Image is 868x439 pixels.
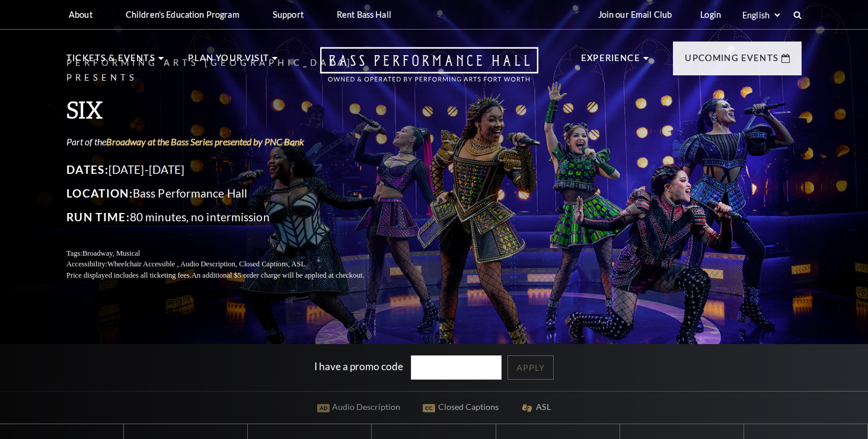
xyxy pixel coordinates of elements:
p: Upcoming Events [685,51,778,72]
span: Broadway, Musical [82,249,140,257]
p: Part of the [66,135,392,148]
p: Tags: [66,248,392,259]
span: Location: [66,186,133,200]
p: [DATE]-[DATE] [66,160,392,179]
p: Bass Performance Hall [66,184,392,203]
span: Dates: [66,163,108,176]
select: Select: [740,9,782,21]
span: Run Time: [66,210,130,224]
p: Plan Your Visit [188,51,269,72]
a: Broadway at the Bass Series presented by PNC Bank [106,136,304,147]
span: An additional $5 order charge will be applied at checkout. [192,271,364,279]
h3: SIX [66,94,392,125]
p: Rent Bass Hall [337,9,391,20]
p: Children's Education Program [126,9,240,20]
span: Wheelchair Accessible , Audio Description, Closed Captions, ASL [107,260,305,268]
p: Accessibility: [66,259,392,270]
p: Experience [581,51,640,72]
p: 80 minutes, no intermission [66,208,392,227]
p: Tickets & Events [66,51,155,72]
label: I have a promo code [314,360,403,373]
p: About [69,9,92,20]
p: Support [273,9,304,20]
p: Price displayed includes all ticketing fees. [66,270,392,281]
